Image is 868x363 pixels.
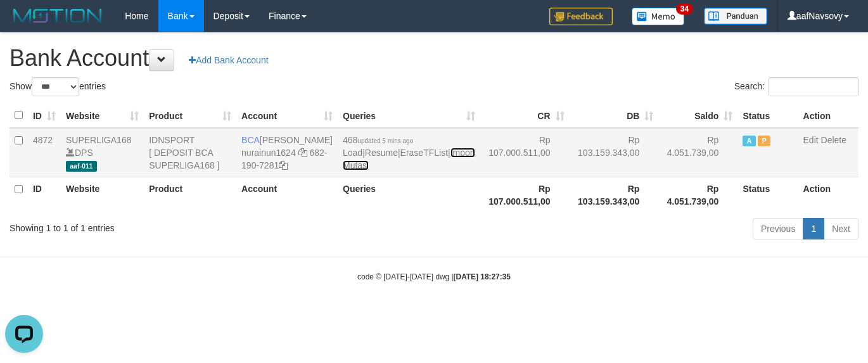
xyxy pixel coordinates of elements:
[66,135,132,145] a: SUPERLIGA168
[28,177,61,213] th: ID
[10,77,106,96] label: Show entries
[343,135,475,170] span: | | |
[343,148,475,170] a: Import Mutasi
[28,103,61,128] th: ID: activate to sort column ascending
[10,217,352,234] div: Showing 1 to 1 of 1 entries
[61,128,144,177] td: DPS
[758,136,770,146] span: Paused
[798,177,858,213] th: Action
[570,128,659,177] td: Rp 103.159.343,00
[236,128,338,177] td: [PERSON_NAME] 682-190-7281
[338,177,480,213] th: Queries
[10,6,106,25] img: MOTION_logo.png
[549,8,613,25] img: Feedback.jpg
[66,161,97,172] span: aaf-011
[61,177,144,213] th: Website
[144,128,236,177] td: IDNSPORT [ DEPOSIT BCA SUPERLIGA168 ]
[570,177,659,213] th: Rp 103.159.343,00
[658,128,737,177] td: Rp 4.051.739,00
[28,128,61,177] td: 4872
[241,148,296,158] a: nurainun1624
[737,177,798,213] th: Status
[480,103,569,128] th: CR: activate to sort column ascending
[241,135,260,145] span: BCA
[803,218,824,239] a: 1
[676,3,693,15] span: 34
[824,218,858,239] a: Next
[743,136,755,146] span: Active
[454,272,511,281] strong: [DATE] 18:27:35
[236,103,338,128] th: Account: activate to sort column ascending
[343,148,362,158] a: Load
[632,8,685,25] img: Button%20Memo.svg
[798,103,858,128] th: Action
[658,177,737,213] th: Rp 4.051.739,00
[821,135,846,145] a: Delete
[753,218,803,239] a: Previous
[32,77,79,96] select: Showentries
[5,5,43,43] button: Open LiveChat chat widget
[298,148,307,158] a: Copy nurainun1624 to clipboard
[144,177,236,213] th: Product
[144,103,236,128] th: Product: activate to sort column ascending
[338,103,480,128] th: Queries: activate to sort column ascending
[343,135,413,145] span: 468
[357,272,511,281] small: code © [DATE]-[DATE] dwg |
[803,135,819,145] a: Edit
[737,103,798,128] th: Status
[181,49,276,71] a: Add Bank Account
[570,103,659,128] th: DB: activate to sort column ascending
[704,8,767,25] img: panduan.png
[480,177,569,213] th: Rp 107.000.511,00
[357,137,413,144] span: updated 5 mins ago
[236,177,338,213] th: Account
[365,148,398,158] a: Resume
[400,148,448,158] a: EraseTFList
[769,77,858,96] input: Search:
[734,77,858,96] label: Search:
[480,128,569,177] td: Rp 107.000.511,00
[61,103,144,128] th: Website: activate to sort column ascending
[279,160,288,170] a: Copy 6821907281 to clipboard
[10,46,858,71] h1: Bank Account
[658,103,737,128] th: Saldo: activate to sort column ascending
